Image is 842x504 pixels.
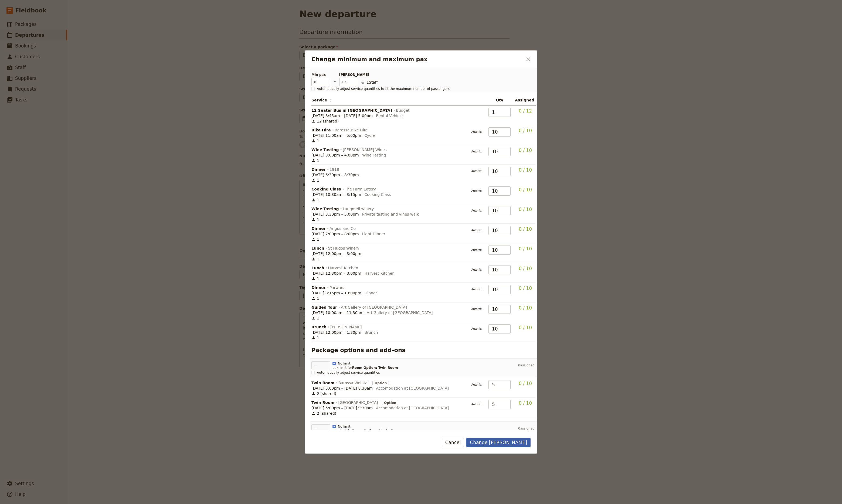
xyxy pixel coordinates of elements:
[469,381,484,388] button: Auto fix
[328,265,358,271] span: Harvest Kitchen
[519,226,532,232] span: 0 / 10
[376,405,449,411] div: Accomodation at [GEOGRAPHIC_DATA]
[469,306,484,311] span: Auto fix
[311,78,330,86] input: Min pax
[343,147,387,152] span: [PERSON_NAME] Wines
[372,381,389,385] span: Option
[469,227,484,234] button: Auto fix
[311,251,361,256] span: [DATE] 12:00pm – 3:00pm
[311,305,337,310] span: Guided Tour
[335,127,368,133] span: Barossa Bike Hire
[382,400,398,405] span: Option
[488,226,511,235] input: —
[469,148,484,154] span: Auto fix
[311,391,336,396] span: 2 (shared)
[372,380,389,386] span: Option
[338,380,369,386] span: Barossa Weintal
[339,78,358,86] input: [PERSON_NAME]
[519,148,532,153] span: 0 / 10
[361,80,364,84] span: &
[311,346,536,354] h2: Package options and add-ons
[469,266,484,272] span: Auto fix
[382,401,398,405] span: Option
[469,168,484,175] button: Auto fix
[311,276,319,281] span: 1
[330,167,339,172] span: 1918
[311,186,341,192] span: Cooking Class
[469,188,484,195] button: Auto fix
[488,206,511,215] input: —
[317,87,450,91] span: Automatically adjust service quantities to fit the maximum number of passengers
[365,271,395,276] div: Harvest Kitchen
[311,212,359,217] span: [DATE] 3:30pm – 5:00pm
[311,237,319,242] span: 1
[396,108,409,113] span: Budget
[469,148,484,155] button: Auto fix
[311,167,326,172] span: Dinner
[469,306,484,313] button: Auto fix
[361,80,528,86] p: 1 Staff
[311,147,339,152] span: Wine Tasting
[311,324,327,330] span: Brunch
[311,231,359,237] span: [DATE] 7:00pm – 8:00pm
[469,381,484,387] span: Auto fix
[311,285,326,290] span: Dinner
[311,217,319,222] span: 1
[469,266,484,273] button: Auto fix
[352,366,398,370] span: Room Option: Twin Room
[469,401,484,408] button: Auto fix
[519,381,532,386] span: 0 / 10
[376,113,403,118] div: Rental Vehicle
[364,192,391,197] div: Cooking Class
[488,186,511,196] input: —
[343,206,374,212] span: Langmeil winery
[311,411,336,416] span: 2 (shared)
[442,438,464,447] button: Cancel
[469,247,484,252] span: Auto fix
[311,405,373,411] span: [DATE] 5:00pm – [DATE] 9:30am
[311,95,467,105] th: Service
[469,227,484,232] span: Auto fix
[330,285,346,290] span: Parwana
[469,247,484,254] button: Auto fix
[488,285,511,294] input: —
[519,108,532,114] span: 0 / 12
[334,78,336,86] span: –
[519,400,532,406] span: 0 / 10
[311,127,331,133] span: Bike Hire
[362,212,419,217] div: Private tasting and vines walk
[311,172,359,178] span: [DATE] 6:30pm – 8:30pm
[311,152,359,158] span: [DATE] 3:00pm – 4:00pm
[469,128,484,134] span: Auto fix
[311,192,361,197] span: [DATE] 10:30am – 3:15pm
[311,73,330,77] span: Min pax
[513,95,536,105] th: Assigned
[488,265,511,274] input: —
[311,256,319,262] span: 1
[469,188,484,193] span: Auto fix
[376,386,449,391] div: Accomodation at [GEOGRAPHIC_DATA]
[486,95,513,105] th: Qty
[338,424,351,429] span: No limit
[519,285,532,291] span: 0 / 10
[488,108,511,117] input: —
[330,324,362,330] span: [PERSON_NAME]
[488,305,511,314] input: —
[311,361,330,369] input: —
[311,400,334,405] span: Twin Room
[311,310,364,315] span: [DATE] 10:00am – 11:30am
[518,363,535,367] span: 0 assigned
[519,187,532,192] span: 0 / 10
[365,290,377,296] div: Dinner
[365,330,378,335] div: Brunch
[352,429,401,433] span: Room Option: Single Room
[311,206,339,212] span: Wine Tasting
[488,147,511,156] input: —
[311,380,334,386] span: Twin Room
[345,186,376,192] span: The Farm Eatery
[330,226,356,231] span: Angus and Co
[469,286,484,293] button: Auto fix
[341,305,407,310] span: Art Gallery of [GEOGRAPHIC_DATA]
[311,315,319,321] span: 1
[311,226,326,231] span: Dinner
